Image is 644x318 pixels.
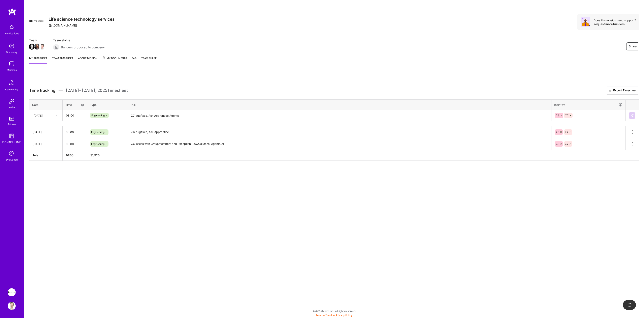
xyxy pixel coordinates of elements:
div: Does this mission need support? [593,18,636,22]
img: teamwork [8,60,16,68]
span: Team status [53,38,105,42]
th: Date [29,99,63,110]
div: Evaluation [6,157,18,162]
img: guide book [8,132,16,140]
img: discovery [8,42,16,50]
span: My Documents [102,56,127,60]
textarea: 7.6 bugfixes, Ask Apprentice [128,127,551,138]
div: Initiative [554,102,623,107]
a: Team Member Avatar [40,43,45,50]
span: Builders proposed to company [61,45,105,49]
span: 7.6 [556,131,559,134]
th: 16:00 [63,150,87,161]
span: Team [29,38,45,42]
span: Engineering [91,142,104,145]
a: User Avatar [7,302,17,310]
a: Privacy Policy [336,314,352,317]
div: Request more builders [593,22,636,26]
span: Engineering [91,114,105,117]
span: Share [629,44,637,48]
a: My timesheet [29,56,47,64]
div: Time [65,103,84,107]
span: 7.6 [556,142,559,145]
a: Team Member Avatar [29,43,34,50]
th: Total [29,150,63,161]
i: icon SelectionTeam [8,150,15,157]
span: | [316,314,352,317]
a: Team Member Avatar [34,43,40,50]
a: About Mission [78,56,97,64]
i: icon Download [608,89,612,93]
img: Company Logo [29,14,44,29]
span: [DATE] - [DATE] , 2025 Timesheet [66,88,128,93]
a: Team Pulse [141,56,157,64]
input: HH:MM [63,139,87,149]
div: [DATE] [33,142,59,146]
img: tokens [9,117,14,121]
img: Apprentice: Life science technology services [8,288,16,296]
span: $ 1,920 [90,153,100,157]
div: Community [5,87,18,92]
textarea: 7.6 issues with Groupmembers and Exception Row/Columns, Agents/AI [128,138,551,149]
span: Team Pulse [141,57,157,60]
input: HH:MM [63,127,87,137]
div: Notifications [5,31,19,36]
div: © 2025 ATeams Inc., All rights reserved. [24,306,644,316]
div: [DOMAIN_NAME] [2,140,22,144]
img: loading [626,302,632,308]
i: icon CompanyGray [49,24,52,27]
h3: Life science technology services [49,17,115,22]
span: 7.7 [565,142,568,145]
a: My Documents [102,56,127,64]
th: Type [87,99,127,110]
span: 7.7 [565,114,569,117]
textarea: 7.7 bugfixes, Ask Apprentice Agents [128,110,551,121]
div: [DATE] [34,113,43,118]
img: User Avatar [8,302,16,310]
div: [DATE] [33,130,59,134]
a: Apprentice: Life science technology services [7,288,17,296]
div: Tokens [8,122,16,126]
img: Invite [8,97,16,105]
span: Engineering [91,131,104,134]
span: 7.7 [565,131,568,134]
img: Community [7,78,17,87]
div: Discovery [6,50,18,54]
div: [DOMAIN_NAME] [49,23,77,28]
img: Team Member Avatar [34,44,40,50]
a: Terms of Service [316,314,335,317]
img: Avatar [581,17,590,27]
a: Team timesheet [52,56,73,64]
span: 7.6 [556,114,559,117]
div: Missions [7,68,17,72]
img: Submit [631,114,634,117]
button: Share [626,42,639,50]
i: icon Chevron [56,115,58,117]
img: logo [8,8,16,15]
img: bell [8,23,16,31]
div: null [629,112,636,119]
div: Invite [9,105,15,109]
img: Team Member Avatar [29,44,35,50]
button: Export Timesheet [606,87,639,95]
img: Builders proposed to company [53,44,59,50]
img: Team Member Avatar [39,44,45,50]
input: HH:MM [63,110,87,121]
th: Task [127,99,551,110]
span: Time tracking [29,88,55,93]
a: FAQ [132,56,136,64]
